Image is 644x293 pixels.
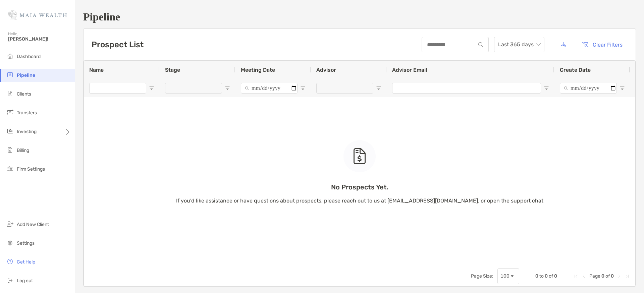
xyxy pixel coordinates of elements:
img: get-help icon [6,257,14,266]
span: Page [589,273,600,279]
span: of [549,273,553,279]
div: First Page [573,274,579,279]
img: input icon [478,42,483,47]
div: Next Page [616,274,622,279]
div: Previous Page [581,274,587,279]
div: 100 [500,273,509,279]
img: logout icon [6,276,14,284]
h3: Prospect List [92,40,144,49]
img: clients icon [6,90,14,98]
span: Add New Client [17,222,49,227]
span: Firm Settings [17,166,45,172]
span: Transfers [17,110,37,116]
p: If you’d like assistance or have questions about prospects, please reach out to us at [EMAIL_ADDR... [176,196,543,205]
span: Investing [17,129,37,134]
span: Settings [17,240,35,246]
img: dashboard icon [6,52,14,60]
img: transfers icon [6,108,14,116]
img: firm-settings icon [6,165,14,173]
h1: Pipeline [83,11,636,23]
button: Clear Filters [577,37,628,52]
img: Zoe Logo [8,3,67,27]
span: 0 [554,273,557,279]
img: investing icon [6,127,14,135]
span: [PERSON_NAME]! [8,36,71,42]
div: Page Size: [471,273,493,279]
img: add_new_client icon [6,220,14,228]
span: 0 [535,273,538,279]
span: Pipeline [17,72,35,78]
img: pipeline icon [6,71,14,79]
p: No Prospects Yet. [176,183,543,191]
span: 0 [545,273,548,279]
div: Last Page [625,274,630,279]
img: billing icon [6,146,14,154]
img: empty state icon [353,148,366,164]
div: Page Size [497,268,519,284]
span: Last 365 days [498,37,540,52]
span: Get Help [17,259,35,265]
span: Billing [17,148,29,153]
span: Clients [17,91,31,97]
span: Log out [17,278,33,284]
span: 0 [611,273,614,279]
span: 0 [601,273,604,279]
img: settings icon [6,239,14,247]
span: Dashboard [17,54,41,59]
span: of [605,273,610,279]
span: to [539,273,544,279]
